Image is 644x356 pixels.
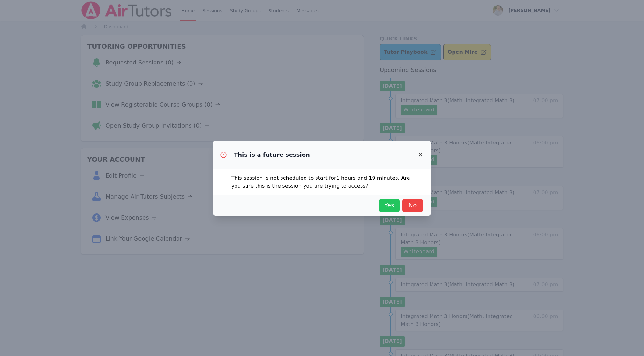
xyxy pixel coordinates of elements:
button: No [402,199,423,212]
button: Yes [379,199,400,212]
span: Yes [382,201,397,210]
h3: This is a future session [234,151,310,159]
p: This session is not scheduled to start for 1 hours and 19 minutes . Are you sure this is the sess... [231,174,413,190]
span: No [406,201,420,210]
